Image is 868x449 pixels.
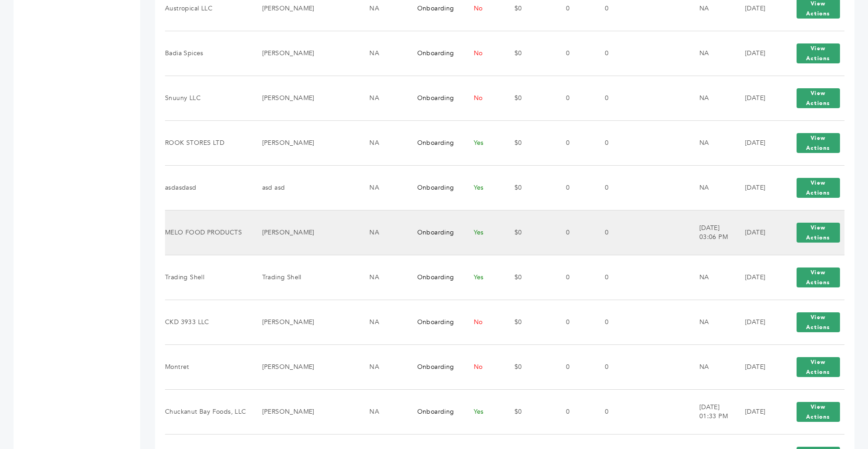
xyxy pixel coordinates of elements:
[251,255,359,300] td: Trading Shell
[797,312,840,332] button: View Actions
[688,344,734,389] td: NA
[406,255,462,300] td: Onboarding
[797,88,840,108] button: View Actions
[797,133,840,153] button: View Actions
[594,255,639,300] td: 0
[734,389,781,434] td: [DATE]
[406,300,462,344] td: Onboarding
[734,300,781,344] td: [DATE]
[165,344,251,389] td: Montret
[555,31,594,76] td: 0
[406,165,462,210] td: Onboarding
[358,210,406,255] td: NA
[165,165,251,210] td: asdasdasd
[797,43,840,63] button: View Actions
[797,178,840,198] button: View Actions
[555,255,594,300] td: 0
[797,357,840,377] button: View Actions
[406,31,462,76] td: Onboarding
[555,210,594,255] td: 0
[503,76,555,120] td: $0
[503,300,555,344] td: $0
[734,255,781,300] td: [DATE]
[734,31,781,76] td: [DATE]
[251,76,359,120] td: [PERSON_NAME]
[688,210,734,255] td: [DATE] 03:06 PM
[555,76,594,120] td: 0
[688,300,734,344] td: NA
[462,210,503,255] td: Yes
[688,165,734,210] td: NA
[406,120,462,165] td: Onboarding
[358,389,406,434] td: NA
[503,389,555,434] td: $0
[165,31,251,76] td: Badia Spices
[503,344,555,389] td: $0
[688,76,734,120] td: NA
[165,300,251,344] td: CKD 3933 LLC
[462,31,503,76] td: No
[462,255,503,300] td: Yes
[594,210,639,255] td: 0
[462,344,503,389] td: No
[734,344,781,389] td: [DATE]
[503,31,555,76] td: $0
[734,165,781,210] td: [DATE]
[555,120,594,165] td: 0
[594,389,639,434] td: 0
[358,76,406,120] td: NA
[358,300,406,344] td: NA
[358,120,406,165] td: NA
[406,344,462,389] td: Onboarding
[594,344,639,389] td: 0
[555,300,594,344] td: 0
[688,120,734,165] td: NA
[406,210,462,255] td: Onboarding
[594,165,639,210] td: 0
[734,120,781,165] td: [DATE]
[462,389,503,434] td: Yes
[734,76,781,120] td: [DATE]
[358,31,406,76] td: NA
[503,255,555,300] td: $0
[688,389,734,434] td: [DATE] 01:33 PM
[688,255,734,300] td: NA
[797,223,840,243] button: View Actions
[594,120,639,165] td: 0
[251,389,359,434] td: [PERSON_NAME]
[503,210,555,255] td: $0
[406,389,462,434] td: Onboarding
[555,389,594,434] td: 0
[688,31,734,76] td: NA
[462,300,503,344] td: No
[462,120,503,165] td: Yes
[503,165,555,210] td: $0
[594,300,639,344] td: 0
[251,120,359,165] td: [PERSON_NAME]
[165,120,251,165] td: ROOK STORES LTD
[462,165,503,210] td: Yes
[358,344,406,389] td: NA
[797,267,840,287] button: View Actions
[797,402,840,422] button: View Actions
[165,255,251,300] td: Trading Shell
[358,255,406,300] td: NA
[555,165,594,210] td: 0
[734,210,781,255] td: [DATE]
[358,165,406,210] td: NA
[251,31,359,76] td: [PERSON_NAME]
[503,120,555,165] td: $0
[251,210,359,255] td: [PERSON_NAME]
[594,76,639,120] td: 0
[165,76,251,120] td: Snuuny LLC
[594,31,639,76] td: 0
[251,344,359,389] td: [PERSON_NAME]
[251,300,359,344] td: [PERSON_NAME]
[555,344,594,389] td: 0
[251,165,359,210] td: asd asd
[165,210,251,255] td: MELO FOOD PRODUCTS
[406,76,462,120] td: Onboarding
[165,389,251,434] td: Chuckanut Bay Foods, LLC
[462,76,503,120] td: No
